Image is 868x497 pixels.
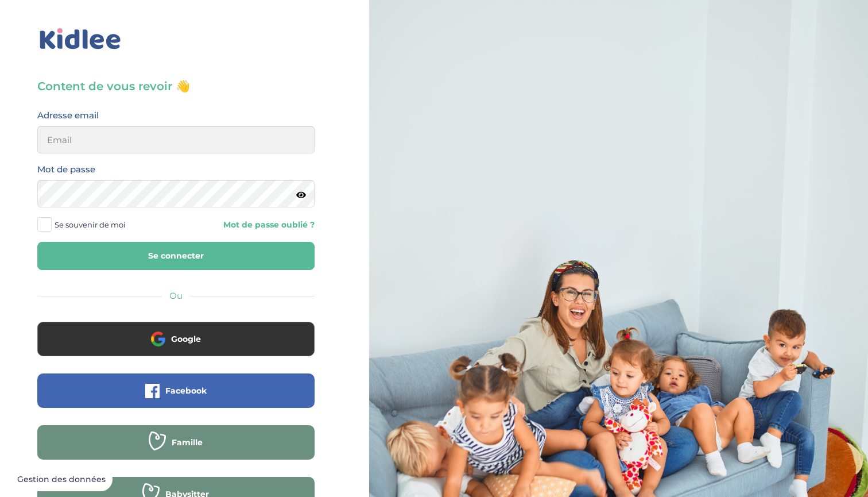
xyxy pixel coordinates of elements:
[172,437,203,448] span: Famille
[37,322,315,356] button: Google
[10,468,113,492] button: Gestion des données
[37,341,315,352] a: Google
[37,445,315,456] a: Famille
[37,393,315,404] a: Facebook
[171,333,201,345] span: Google
[37,108,99,123] label: Adresse email
[184,219,314,230] a: Mot de passe oublié ?
[37,126,315,153] input: Email
[37,26,123,52] img: logo_kidlee_bleu
[37,78,315,94] h3: Content de vous revoir 👋
[151,332,165,346] img: google.png
[145,384,160,398] img: facebook.png
[37,242,315,270] button: Se connecter
[37,425,315,460] button: Famille
[17,475,106,485] span: Gestion des données
[169,290,183,301] span: Ou
[165,385,207,396] span: Facebook
[55,217,126,232] span: Se souvenir de moi
[37,373,315,408] button: Facebook
[37,162,95,177] label: Mot de passe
